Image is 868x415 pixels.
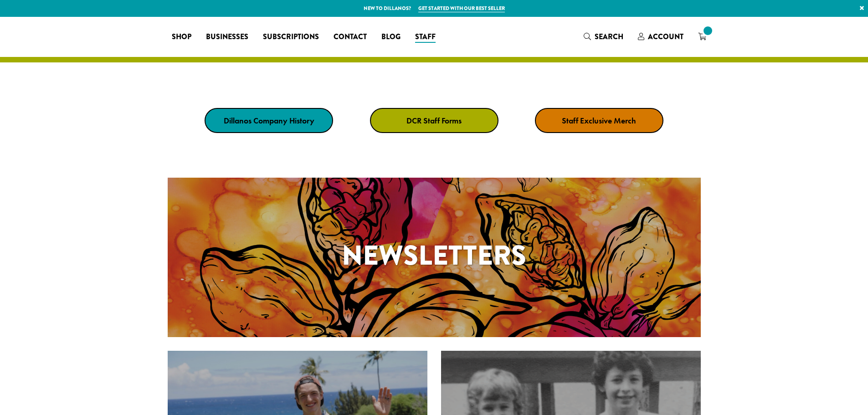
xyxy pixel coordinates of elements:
[205,108,333,133] a: Dillanos Company History
[576,29,631,44] a: Search
[595,31,623,42] span: Search
[206,31,248,43] span: Businesses
[263,31,319,43] span: Subscriptions
[224,115,314,126] strong: Dillanos Company History
[535,108,663,133] a: Staff Exclusive Merch
[334,31,367,43] span: Contact
[418,5,505,12] a: Get started with our best seller
[406,115,462,126] strong: DCR Staff Forms
[415,31,436,43] span: Staff
[370,108,498,133] a: DCR Staff Forms
[168,178,701,337] a: Newsletters
[172,31,191,43] span: Shop
[562,115,636,126] strong: Staff Exclusive Merch
[168,235,701,276] h1: Newsletters
[648,31,683,42] span: Account
[408,30,443,44] a: Staff
[164,30,199,44] a: Shop
[381,31,401,43] span: Blog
